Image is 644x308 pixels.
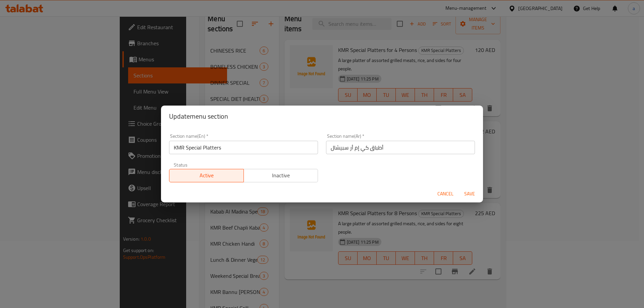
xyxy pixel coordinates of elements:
[435,188,456,200] button: Cancel
[247,171,316,180] span: Inactive
[326,141,475,154] input: Please enter section name(ar)
[437,190,453,198] span: Cancel
[169,141,318,154] input: Please enter section name(en)
[462,190,478,198] span: Save
[169,169,244,182] button: Active
[169,111,475,122] h2: Update menu section
[172,171,241,180] span: Active
[459,188,480,200] button: Save
[244,169,318,182] button: Inactive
